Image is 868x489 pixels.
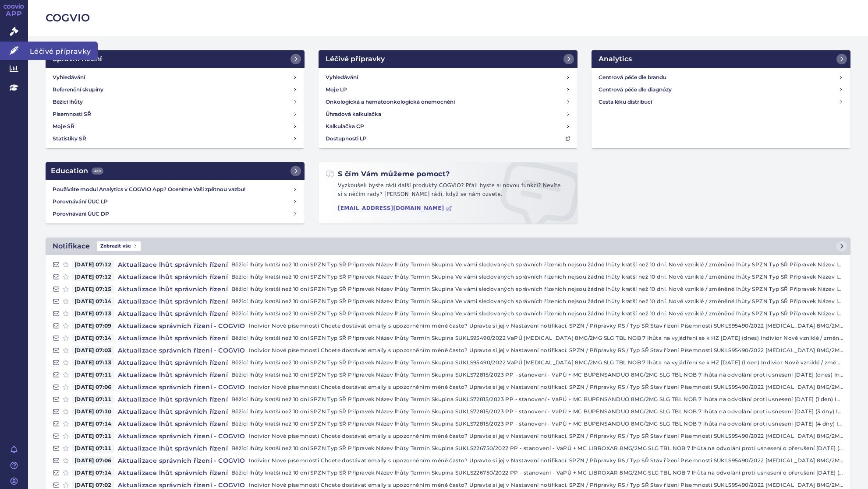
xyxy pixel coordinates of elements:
[114,395,231,404] h4: Aktualizace lhůt správních řízení
[49,183,301,196] a: Používáte modul Analytics v COGVIO App? Oceníme Vaši zpětnou vazbu!
[326,122,364,131] h4: Kalkulačka CP
[249,383,843,391] p: Indivior Nové písemnosti Chcete dostávat emaily s upozorněním méně často? Upravte si jej v Nastav...
[322,96,574,108] a: Onkologická a hematoonkologická onemocnění
[231,395,843,404] p: Běžící lhůty kratší než 10 dní SPZN Typ SŘ Přípravek Název lhůty Termín Skupina SUKLS72815/2023 P...
[114,285,231,293] h4: Aktualizace lhůt správních řízení
[326,98,455,106] h4: Onkologická a hematoonkologická onemocnění
[46,162,305,180] a: Education439
[231,358,843,367] p: Běžící lhůty kratší než 10 dní SPZN Typ SŘ Přípravek Název lhůty Termín Skupina SUKLS95490/2022 V...
[322,133,574,145] a: Dostupnosti LP
[231,297,843,306] p: Běžící lhůty kratší než 10 dní SPZN Typ SŘ Přípravek Název lhůty Termín Skupina Ve vámi sledovaný...
[599,54,632,64] h2: Analytics
[49,71,301,84] a: Vyhledávání
[599,98,838,106] h4: Cesta léku distribucí
[72,334,114,342] span: [DATE] 07:14
[97,241,141,251] span: Zobrazit vše
[49,108,301,120] a: Písemnosti SŘ
[114,419,231,428] h4: Aktualizace lhůt správních řízení
[114,309,231,318] h4: Aktualizace lhůt správních řízení
[51,166,103,176] h2: Education
[72,456,114,465] span: [DATE] 07:06
[114,370,231,379] h4: Aktualizace lhůt správních řízení
[72,285,114,293] span: [DATE] 07:15
[46,238,850,255] a: NotifikaceZobrazit vše
[72,444,114,453] span: [DATE] 07:11
[599,73,838,82] h4: Centrová péče dle brandu
[53,134,86,143] h4: Statistiky SŘ
[49,96,301,108] a: Běžící lhůty
[114,407,231,416] h4: Aktualizace lhůt správních řízení
[322,120,574,133] a: Kalkulačka CP
[326,182,570,202] p: Vyzkoušeli byste rádi další produkty COGVIO? Přáli byste si novou funkci? Nevíte si s něčím rady?...
[114,297,231,306] h4: Aktualizace lhůt správních řízení
[231,272,843,281] p: Běžící lhůty kratší než 10 dní SPZN Typ SŘ Přípravek Název lhůty Termín Skupina Ve vámi sledovaný...
[249,321,843,330] p: Indivior Nové písemnosti Chcete dostávat emaily s upozorněním méně často? Upravte si jej v Nastav...
[53,210,292,218] h4: Porovnávání ÚUC DP
[72,407,114,416] span: [DATE] 07:10
[72,297,114,306] span: [DATE] 07:14
[231,285,843,293] p: Běžící lhůty kratší než 10 dní SPZN Typ SŘ Přípravek Název lhůty Termín Skupina Ve vámi sledovaný...
[49,120,301,133] a: Moje SŘ
[92,168,103,175] span: 439
[322,71,574,84] a: Vyhledávání
[72,321,114,330] span: [DATE] 07:09
[231,309,843,318] p: Běžící lhůty kratší než 10 dní SPZN Typ SŘ Přípravek Název lhůty Termín Skupina Ve vámi sledovaný...
[46,50,305,68] a: Správní řízení
[231,419,843,428] p: Běžící lhůty kratší než 10 dní SPZN Typ SŘ Přípravek Název lhůty Termín Skupina SUKLS72815/2023 P...
[53,197,292,206] h4: Porovnávání ÚUC LP
[326,73,358,82] h4: Vyhledávání
[72,272,114,281] span: [DATE] 07:12
[326,169,450,179] h2: S čím Vám můžeme pomoct?
[72,419,114,428] span: [DATE] 07:14
[114,321,249,330] h4: Aktualizace správních řízení - COGVIO
[53,98,83,106] h4: Běžící lhůty
[53,73,85,82] h4: Vyhledávání
[72,468,114,477] span: [DATE] 07:14
[338,205,452,212] a: [EMAIL_ADDRESS][DOMAIN_NAME]
[231,444,843,453] p: Běžící lhůty kratší než 10 dní SPZN Typ SŘ Přípravek Název lhůty Termín Skupina SUKLS226750/2022 ...
[322,108,574,120] a: Úhradová kalkulačka
[114,383,249,391] h4: Aktualizace správních řízení - COGVIO
[49,208,301,220] a: Porovnávání ÚUC DP
[49,133,301,145] a: Statistiky SŘ
[322,84,574,96] a: Moje LP
[72,260,114,269] span: [DATE] 07:12
[114,456,249,465] h4: Aktualizace správních řízení - COGVIO
[114,468,231,477] h4: Aktualizace lhůt správních řízení
[28,42,98,60] span: Léčivé přípravky
[53,122,74,131] h4: Moje SŘ
[595,84,847,96] a: Centrová péče dle diagnózy
[49,84,301,96] a: Referenční skupiny
[72,370,114,379] span: [DATE] 07:11
[72,346,114,355] span: [DATE] 07:03
[595,71,847,84] a: Centrová péče dle brandu
[326,134,367,143] h4: Dostupnosti LP
[53,185,292,194] h4: Používáte modul Analytics v COGVIO App? Oceníme Vaši zpětnou vazbu!
[53,241,90,251] h2: Notifikace
[231,370,843,379] p: Běžící lhůty kratší než 10 dní SPZN Typ SŘ Přípravek Název lhůty Termín Skupina SUKLS72815/2023 P...
[72,383,114,391] span: [DATE] 07:06
[114,260,231,269] h4: Aktualizace lhůt správních řízení
[72,309,114,318] span: [DATE] 07:13
[326,54,385,64] h2: Léčivé přípravky
[249,432,843,440] p: Indivior Nové písemnosti Chcete dostávat emaily s upozorněním méně často? Upravte si jej v Nastav...
[231,407,843,416] p: Běžící lhůty kratší než 10 dní SPZN Typ SŘ Přípravek Název lhůty Termín Skupina SUKLS72815/2023 P...
[72,358,114,367] span: [DATE] 07:13
[595,96,847,108] a: Cesta léku distribucí
[72,432,114,440] span: [DATE] 07:11
[319,50,577,68] a: Léčivé přípravky
[72,395,114,404] span: [DATE] 07:11
[249,456,843,465] p: Indivior Nové písemnosti Chcete dostávat emaily s upozorněním méně často? Upravte si jej v Nastav...
[599,85,838,94] h4: Centrová péče dle diagnózy
[53,85,103,94] h4: Referenční skupiny
[231,334,843,342] p: Běžící lhůty kratší než 10 dní SPZN Typ SŘ Přípravek Název lhůty Termín Skupina SUKLS95490/2022 V...
[114,432,249,440] h4: Aktualizace správních řízení - COGVIO
[231,468,843,477] p: Běžící lhůty kratší než 10 dní SPZN Typ SŘ Přípravek Název lhůty Termín Skupina SUKLS226750/2022 ...
[326,110,381,119] h4: Úhradová kalkulačka
[46,10,850,25] h2: COGVIO
[114,444,231,453] h4: Aktualizace lhůt správních řízení
[114,358,231,367] h4: Aktualizace lhůt správních řízení
[326,85,347,94] h4: Moje LP
[592,50,850,68] a: Analytics
[114,334,231,342] h4: Aktualizace lhůt správních řízení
